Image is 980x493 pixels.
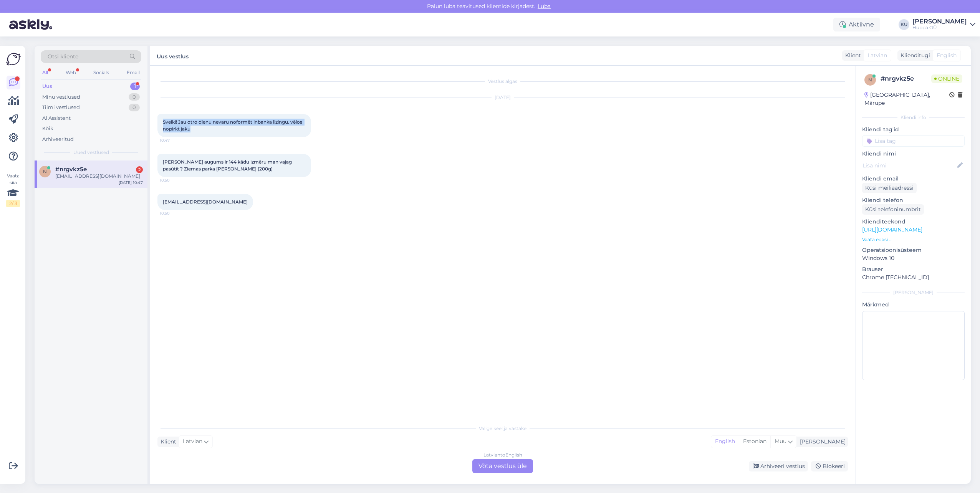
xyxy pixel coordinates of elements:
[48,53,78,61] span: Otsi kliente
[912,18,967,25] div: [PERSON_NAME]
[157,438,176,446] div: Klient
[862,301,965,309] p: Märkmed
[862,183,917,193] div: Küsi meiliaadressi
[160,210,189,216] span: 10:50
[119,180,143,185] div: [DATE] 10:47
[129,93,140,101] div: 0
[811,461,848,471] div: Blokeeri
[862,135,965,147] input: Lisa tag
[868,77,872,83] span: n
[862,114,965,121] div: Kliendi info
[43,169,47,174] span: n
[931,74,962,83] span: Online
[163,199,248,205] a: [EMAIL_ADDRESS][DOMAIN_NAME]
[881,74,931,83] div: # nrgvkz5e
[183,437,202,446] span: Latvian
[163,159,293,172] span: [PERSON_NAME] augums ir 144 kādu izmēru man vajag pasūtīt ? Ziemas parka [PERSON_NAME] (200g)
[833,18,880,31] div: Aktiivne
[862,175,965,183] p: Kliendi email
[897,51,930,60] div: Klienditugi
[862,254,965,262] p: Windows 10
[862,273,965,281] p: Chrome [TECHNICAL_ID]
[862,126,965,134] p: Kliendi tag'id
[64,68,78,78] div: Web
[749,461,808,471] div: Arhiveeri vestlus
[129,104,140,111] div: 0
[41,68,50,78] div: All
[42,136,74,143] div: Arhiveeritud
[42,114,71,122] div: AI Assistent
[472,459,533,473] div: Võta vestlus üle
[739,436,770,447] div: Estonian
[797,438,846,446] div: [PERSON_NAME]
[157,78,848,85] div: Vestlus algas
[711,436,739,447] div: English
[864,91,949,107] div: [GEOGRAPHIC_DATA], Mārupe
[42,83,52,90] div: Uus
[163,119,303,132] span: Sveiki! Jau otro dienu nevaru noformēt inbanka lizingu. vēlos nopirkt jaku
[42,104,80,111] div: Tiimi vestlused
[73,149,109,156] span: Uued vestlused
[862,150,965,158] p: Kliendi nimi
[862,196,965,204] p: Kliendi telefon
[862,236,965,243] p: Vaata edasi ...
[535,3,553,10] span: Luba
[130,83,140,90] div: 1
[6,200,20,207] div: 2 / 3
[862,226,922,233] a: [URL][DOMAIN_NAME]
[862,289,965,296] div: [PERSON_NAME]
[867,51,887,60] span: Latvian
[862,218,965,226] p: Klienditeekond
[42,125,53,132] div: Kõik
[160,177,189,183] span: 10:50
[862,161,956,170] input: Lisa nimi
[862,246,965,254] p: Operatsioonisüsteem
[912,18,975,31] a: [PERSON_NAME]Huppa OÜ
[862,265,965,273] p: Brauser
[125,68,141,78] div: Email
[42,93,80,101] div: Minu vestlused
[157,50,189,61] label: Uus vestlus
[160,137,189,143] span: 10:47
[483,452,522,458] div: Latvian to English
[912,25,967,31] div: Huppa OÜ
[92,68,111,78] div: Socials
[899,19,909,30] div: KU
[157,425,848,432] div: Valige keel ja vastake
[6,52,21,66] img: Askly Logo
[775,438,786,445] span: Muu
[55,166,87,173] span: #nrgvkz5e
[55,173,143,180] div: [EMAIL_ADDRESS][DOMAIN_NAME]
[842,51,861,60] div: Klient
[862,204,924,215] div: Küsi telefoninumbrit
[136,166,143,173] div: 2
[157,94,848,101] div: [DATE]
[937,51,957,60] span: English
[6,172,20,207] div: Vaata siia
